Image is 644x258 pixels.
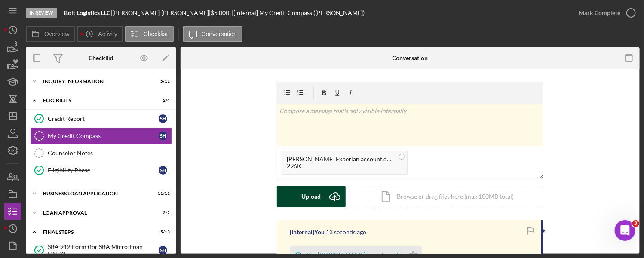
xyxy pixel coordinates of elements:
[154,98,170,103] div: 2 / 4
[30,162,172,179] a: Eligibility PhaseSH
[202,31,237,37] label: Conversation
[570,4,640,21] button: Mark Complete
[48,132,159,139] div: My Credit Compass
[44,31,69,37] label: Overview
[48,150,172,157] div: Counselor Notes
[159,132,167,140] div: S H
[290,229,325,236] div: [Internal] You
[89,55,113,61] div: Checklist
[154,210,170,215] div: 2 / 2
[43,230,148,235] div: Final Steps
[615,220,635,241] iframe: Intercom live chat
[183,26,243,42] button: Conversation
[154,230,170,235] div: 5 / 13
[277,186,346,207] button: Upload
[125,26,174,42] button: Checklist
[144,31,168,37] label: Checklist
[48,167,159,174] div: Eligibility Phase
[112,9,211,16] div: [PERSON_NAME] [PERSON_NAME] |
[64,9,110,16] b: Bolt Logistics LLC
[30,127,172,144] a: My Credit CompassSH
[43,191,148,196] div: BUSINESS LOAN APPLICATION
[393,55,428,61] div: Conversation
[159,114,167,123] div: S H
[77,26,123,42] button: Activity
[26,26,75,42] button: Overview
[43,79,148,84] div: INQUIRY INFORMATION
[159,246,167,255] div: S H
[211,9,229,16] span: $5,000
[579,4,620,21] div: Mark Complete
[632,220,639,227] span: 3
[159,166,167,175] div: S H
[154,79,170,84] div: 5 / 11
[326,229,366,236] time: 2025-09-12 14:15
[232,9,365,16] div: | [Internal] My Credit Compass ([PERSON_NAME])
[48,243,159,257] div: SBA 912 Form (for SBA Micro-Loan ONLY)
[30,110,172,127] a: Credit ReportSH
[98,31,117,37] label: Activity
[43,210,148,215] div: Loan Approval
[302,186,321,207] div: Upload
[43,98,148,103] div: Eligibility
[154,191,170,196] div: 11 / 11
[26,8,57,18] div: In Review
[287,156,394,163] div: [PERSON_NAME] Experian account.docx
[48,115,159,122] div: Credit Report
[30,144,172,162] a: Counselor Notes
[287,163,394,169] div: 296K
[64,9,112,16] div: |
